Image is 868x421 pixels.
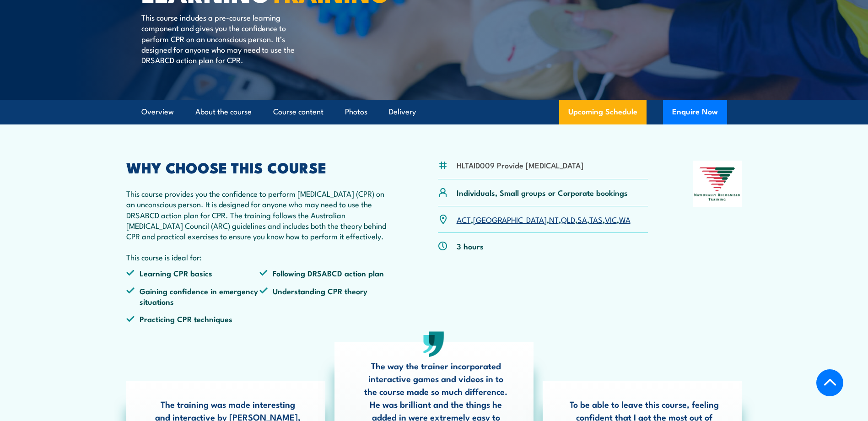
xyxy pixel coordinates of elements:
p: This course is ideal for: [126,252,394,262]
a: Course content [273,100,323,124]
a: NT [549,214,559,225]
h2: WHY CHOOSE THIS COURSE [126,161,394,173]
a: Overview [141,100,174,124]
p: 3 hours [457,241,484,251]
a: TAS [589,214,603,225]
a: VIC [605,214,617,225]
a: SA [577,214,587,225]
p: Individuals, Small groups or Corporate bookings [457,187,628,198]
p: This course includes a pre-course learning component and gives you the confidence to perform CPR ... [141,12,308,65]
li: Learning CPR basics [126,268,260,278]
a: QLD [561,214,575,225]
li: Understanding CPR theory [259,286,393,307]
p: This course provides you the confidence to perform [MEDICAL_DATA] (CPR) on an unconscious person.... [126,188,394,242]
img: Nationally Recognised Training logo. [693,161,742,207]
a: Photos [345,100,367,124]
li: Following DRSABCD action plan [259,268,393,278]
a: Delivery [389,100,416,124]
a: WA [619,214,631,225]
a: About the course [195,100,252,124]
p: , , , , , , , [457,214,631,225]
a: ACT [457,214,471,225]
li: Practicing CPR techniques [126,313,260,324]
button: Enquire Now [663,100,727,124]
li: HLTAID009 Provide [MEDICAL_DATA] [457,160,583,170]
a: Upcoming Schedule [559,100,647,124]
a: [GEOGRAPHIC_DATA] [473,214,547,225]
li: Gaining confidence in emergency situations [126,286,260,307]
